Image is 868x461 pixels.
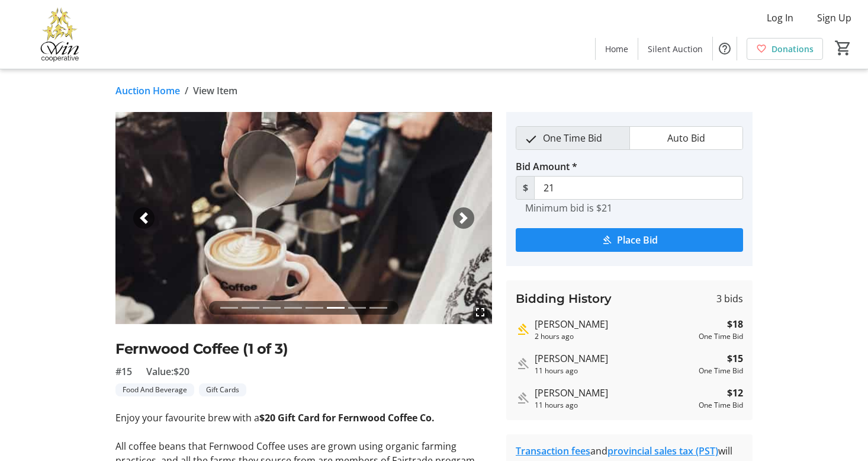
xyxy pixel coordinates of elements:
button: Sign Up [808,8,861,27]
div: One Time Bid [699,400,743,411]
strong: for Fernwood Coffee Co. [322,411,435,424]
a: Donations [747,38,823,60]
span: Silent Auction [648,43,703,55]
span: Log In [767,11,793,25]
span: Sign Up [817,11,851,25]
span: Value: $20 [146,364,189,379]
span: View Item [193,84,237,98]
div: One Time Bid [699,331,743,342]
span: Place Bid [617,233,658,247]
h2: Fernwood Coffee (1 of 3) [115,338,492,360]
button: Place Bid [516,228,743,252]
span: Auto Bid [660,127,712,149]
button: Log In [757,8,803,27]
img: Image [115,112,492,324]
tr-label-badge: Food And Beverage [115,383,194,396]
strong: $20 Gift Card [259,411,320,424]
tr-hint: Minimum bid is $21 [525,202,612,214]
button: Cart [832,37,854,59]
div: One Time Bid [699,366,743,376]
mat-icon: Highest bid [516,322,530,337]
span: One Time Bid [536,127,609,149]
mat-icon: Outbid [516,357,530,371]
div: 11 hours ago [535,400,694,411]
div: [PERSON_NAME] [535,317,694,331]
div: 11 hours ago [535,366,694,376]
mat-icon: fullscreen [473,305,487,319]
h3: Bidding History [516,290,612,308]
a: Home [596,38,638,60]
a: Transaction fees [516,444,590,457]
a: Silent Auction [638,38,712,60]
strong: $15 [727,351,743,366]
strong: $12 [727,386,743,400]
p: Enjoy your favourite brew with a [115,411,492,425]
button: Help [713,37,737,60]
span: / [185,84,188,98]
mat-icon: Outbid [516,391,530,405]
div: [PERSON_NAME] [535,351,694,366]
tr-label-badge: Gift Cards [199,383,246,396]
span: Home [605,43,628,55]
span: 3 bids [716,292,743,306]
a: Auction Home [115,84,180,98]
div: 2 hours ago [535,331,694,342]
span: Donations [771,43,814,55]
img: Victoria Women In Need Community Cooperative's Logo [7,5,112,64]
div: [PERSON_NAME] [535,386,694,400]
span: $ [516,176,535,200]
label: Bid Amount * [516,159,577,174]
span: #15 [115,364,132,379]
strong: $18 [727,317,743,331]
a: provincial sales tax (PST) [607,444,718,457]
